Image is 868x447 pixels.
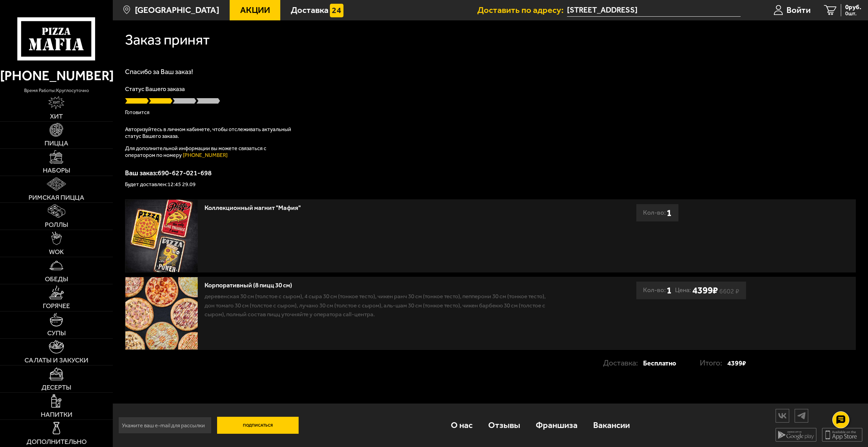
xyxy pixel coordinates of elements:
span: Салаты и закуски [24,357,88,364]
img: vk [776,410,789,422]
p: Для дополнительной информации вы можете связаться с оператором по номеру [125,145,295,159]
a: О нас [443,411,480,440]
span: 0 шт. [845,11,861,16]
strong: 4399 ₽ [727,355,746,372]
p: Итого: [700,354,727,372]
span: WOK [49,249,64,255]
input: Укажите ваш e-mail для рассылки [118,417,212,434]
p: Ваш заказ: 690-627-021-698 [125,169,856,176]
img: 15daf4d41897b9f0e9f617042186c801.svg [330,4,343,17]
img: tg [795,410,808,422]
b: 1 [667,204,672,221]
span: Доставить по адресу: [477,6,567,15]
a: Вакансии [585,411,638,440]
b: 1 [667,282,672,299]
a: [PHONE_NUMBER] [183,152,228,158]
span: Цена: [675,282,691,299]
span: Санкт-Петербург, проспект Энергетиков, 9Б [567,4,741,17]
span: Хит [50,113,63,120]
span: Супы [47,330,66,337]
div: Корпоративный (8 пицц 30 см) [205,282,547,289]
span: Роллы [45,221,68,228]
h1: Спасибо за Ваш заказ! [125,68,856,75]
span: Обеды [45,276,68,283]
div: Кол-во: [643,204,672,221]
span: [GEOGRAPHIC_DATA] [135,6,219,15]
p: Будет доставлен: 12:45 29.09 [125,182,856,187]
span: Войти [786,6,811,15]
span: Акции [240,6,270,15]
span: Пицца [45,140,68,147]
p: Доставка: [603,354,643,372]
div: Кол-во: [643,282,672,299]
strong: Бесплатно [643,355,676,372]
b: 4399 ₽ [692,285,718,296]
span: Десерты [41,384,71,391]
span: Горячее [43,303,70,309]
a: Франшиза [528,411,585,440]
p: Статус Вашего заказа [125,86,856,92]
p: Готовится [125,110,856,115]
input: Ваш адрес доставки [567,4,741,17]
span: Наборы [43,167,70,174]
s: 6602 ₽ [719,289,739,294]
span: Напитки [41,411,72,418]
span: Римская пицца [29,194,84,201]
button: Подписаться [217,417,299,434]
p: Деревенская 30 см (толстое с сыром), 4 сыра 30 см (тонкое тесто), Чикен Ранч 30 см (тонкое тесто)... [205,292,547,319]
h1: Заказ принят [125,33,210,47]
p: Авторизуйтесь в личном кабинете, чтобы отслеживать актуальный статус Вашего заказа. [125,126,295,140]
div: Коллекционный магнит "Мафия" [205,204,547,212]
span: Дополнительно [26,439,87,445]
a: Отзывы [480,411,528,440]
span: 0 руб. [845,4,861,11]
span: Доставка [291,6,329,15]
